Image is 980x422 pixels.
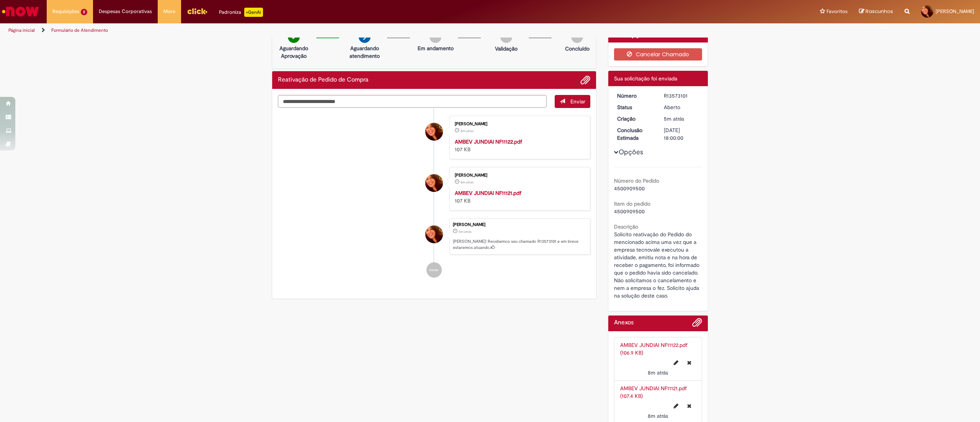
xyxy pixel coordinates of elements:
button: Excluir AMBEV JUNDIAI NF11122.pdf [683,357,696,369]
time: 27/09/2025 13:55:31 [461,129,474,133]
div: Suellen Rosimman Santos Eustaquio [425,123,443,141]
img: ServiceNow [1,4,40,19]
span: Enviar [570,98,585,105]
span: More [163,8,175,15]
b: Número do Pedido [614,177,659,184]
span: Rascunhos [866,8,893,15]
span: [PERSON_NAME] [936,8,974,15]
button: Editar nome de arquivo AMBEV JUNDIAI NF11121.pdf [669,400,683,412]
time: 27/09/2025 13:55:19 [648,412,668,419]
a: Formulário de Atendimento [51,27,108,33]
time: 27/09/2025 13:58:09 [664,115,684,122]
p: Validação [495,45,518,52]
div: Padroniza [219,8,263,17]
a: AMBEV JUNDIAI NF11122.pdf [455,138,522,145]
div: [PERSON_NAME] [455,122,582,126]
span: Requisições [52,8,79,15]
span: 8m atrás [648,412,668,419]
span: 8m atrás [461,129,474,133]
h2: Reativação de Pedido de Compra Histórico de tíquete [278,77,368,83]
a: Página inicial [8,27,35,33]
span: Solicito reativação do Pedido do mencionado acima uma vez que a empresa tecnovale executou a ativ... [614,231,701,299]
textarea: Digite sua mensagem aqui... [278,95,547,108]
div: 107 KB [455,138,582,153]
span: Sua solicitação foi enviada [614,75,677,82]
button: Editar nome de arquivo AMBEV JUNDIAI NF11122.pdf [669,357,683,369]
div: R13573101 [664,92,699,100]
a: Rascunhos [859,8,893,15]
button: Adicionar anexos [580,75,590,85]
dt: Status [611,103,658,111]
li: Suellen Rosimman Santos Eustaquio [278,218,590,255]
div: Aberto [664,103,699,111]
h2: Anexos [614,319,634,326]
div: Suellen Rosimman Santos Eustaquio [425,226,443,243]
p: [PERSON_NAME]! Recebemos seu chamado R13573101 e em breve estaremos atuando. [453,239,586,250]
button: Adicionar anexos [692,317,702,331]
ul: Histórico de tíquete [278,108,590,286]
a: AMBEV JUNDIAI NF11122.pdf (106.9 KB) [620,342,688,356]
dt: Criação [611,115,658,123]
b: Descrição [614,223,638,230]
span: 8m atrás [461,180,474,185]
dt: Conclusão Estimada [611,126,658,142]
span: 4500909500 [614,185,645,192]
a: AMBEV JUNDIAI NF11121.pdf (107.4 KB) [620,385,687,399]
a: AMBEV JUNDIAI NF11121.pdf [455,190,521,196]
span: Despesas Corporativas [99,8,152,15]
div: 27/09/2025 13:58:09 [664,115,699,123]
time: 27/09/2025 13:55:19 [461,180,474,185]
time: 27/09/2025 13:58:09 [459,229,472,234]
div: [DATE] 18:00:00 [664,126,699,142]
div: Suellen Rosimman Santos Eustaquio [425,174,443,192]
button: Excluir AMBEV JUNDIAI NF11121.pdf [683,400,696,412]
dt: Número [611,92,658,100]
div: [PERSON_NAME] [453,222,586,227]
b: Item do pedido [614,200,650,207]
p: Concluído [565,45,590,52]
span: 4500909500 [614,208,645,215]
span: Favoritos [826,8,848,15]
p: Aguardando atendimento [346,44,383,60]
span: 2 [81,9,87,15]
p: +GenAi [244,8,263,17]
ul: Trilhas de página [6,23,648,38]
button: Enviar [555,95,590,108]
time: 27/09/2025 13:55:31 [648,369,668,376]
div: 107 KB [455,189,582,204]
span: 8m atrás [648,369,668,376]
span: 5m atrás [664,115,684,122]
p: Aguardando Aprovação [275,44,312,60]
img: click_logo_yellow_360x200.png [187,5,207,17]
p: Em andamento [418,44,454,52]
span: 5m atrás [459,229,472,234]
button: Cancelar Chamado [614,48,702,61]
div: [PERSON_NAME] [455,173,582,178]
